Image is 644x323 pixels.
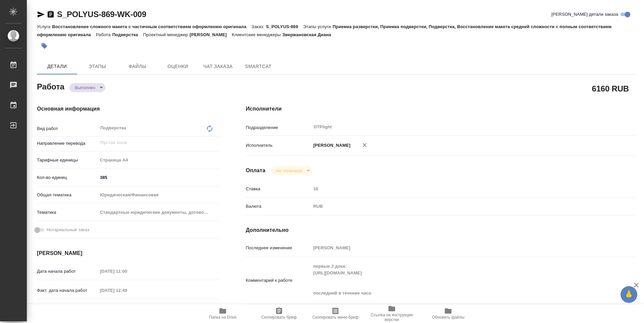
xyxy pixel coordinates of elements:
p: Последнее изменение [246,245,311,251]
p: [PERSON_NAME] [311,142,351,149]
h4: Оплата [246,167,266,175]
p: Исполнитель [246,142,311,149]
p: S_POLYUS-869 [266,24,303,29]
button: Добавить тэг [37,39,52,53]
div: Страница А4 [98,154,219,166]
input: ✎ Введи что-нибудь [98,173,219,182]
p: Кол-во единиц [37,174,98,181]
span: Чат заказа [202,62,234,71]
input: Пустое поле [98,285,156,295]
h4: Дополнительно [246,226,637,234]
a: S_POLYUS-869-WK-009 [57,10,146,19]
p: Подверстка [112,32,143,37]
button: 🙏 [621,286,637,303]
button: Скопировать ссылку [47,10,55,18]
div: Стандартные юридические документы, договоры, уставы [98,207,219,218]
button: Ссылка на инструкции верстки [364,304,420,323]
p: Вид работ [37,125,98,132]
h2: Работа [37,80,64,92]
p: Проектный менеджер [143,32,190,37]
span: Оценки [162,62,194,71]
p: Направление перевода [37,140,98,147]
span: Нотариальный заказ [47,227,89,233]
div: RUB [311,201,604,212]
span: Обновить файлы [432,315,465,320]
p: Ставка [246,186,311,192]
button: Выполнен [73,85,97,90]
button: Скопировать бриф [251,304,307,323]
p: Работа [96,32,112,37]
p: Общая тематика [37,192,98,198]
p: Подразделение [246,124,311,131]
p: Этапы услуги [303,24,333,29]
span: Скопировать бриф [261,315,297,320]
p: [PERSON_NAME] [190,32,232,37]
span: 🙏 [623,287,635,302]
div: Выполнен [271,166,312,175]
h4: Исполнители [246,105,637,113]
div: Юридическая/Финансовая [98,189,219,201]
input: Пустое поле [98,266,156,276]
h2: 6160 RUB [592,83,629,94]
input: Пустое поле [98,303,156,313]
span: SmartCat [242,62,274,71]
span: Папка на Drive [209,315,236,320]
div: Выполнен [69,83,105,92]
p: Дата начала работ [37,268,98,275]
input: Пустое поле [100,139,203,147]
input: Пустое поле [311,184,604,194]
p: Клиентские менеджеры [232,32,282,37]
span: Файлы [121,62,154,71]
textarea: первые 2 дока: [URL][DOMAIN_NAME] последний в течение часа [311,261,604,299]
p: Факт. дата начала работ [37,287,98,294]
span: Детали [41,62,73,71]
p: Валюта [246,203,311,210]
p: Тематика [37,209,98,216]
button: Скопировать мини-бриф [307,304,364,323]
span: Скопировать мини-бриф [312,315,358,320]
h4: [PERSON_NAME] [37,249,219,257]
button: Обновить файлы [420,304,476,323]
h4: Основная информация [37,105,219,113]
p: Звержановская Диана [282,32,336,37]
span: Этапы [81,62,113,71]
p: Тарифные единицы [37,157,98,164]
button: Не оплачена [274,168,304,174]
p: Услуга [37,24,52,29]
button: Скопировать ссылку для ЯМессенджера [37,10,45,18]
span: Ссылка на инструкции верстки [368,313,416,322]
button: Папка на Drive [195,304,251,323]
p: Заказ: [252,24,266,29]
p: Комментарий к работе [246,277,311,284]
p: Восстановление сложного макета с частичным соответствием оформлению оригинала [52,24,251,29]
input: Пустое поле [311,243,604,253]
span: [PERSON_NAME] детали заказа [551,11,618,18]
button: Удалить исполнителя [357,138,372,152]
